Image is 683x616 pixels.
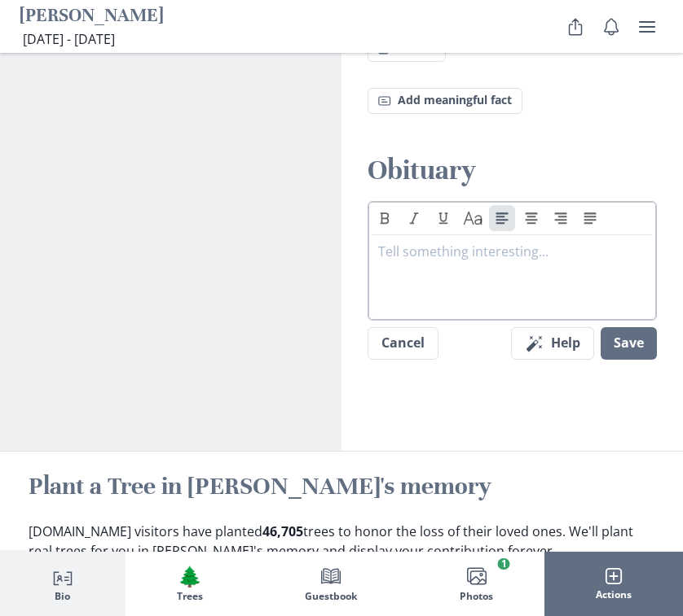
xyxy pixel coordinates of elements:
button: Heading [460,205,486,231]
button: Underline [430,205,456,231]
button: Trees [126,553,254,616]
button: Italic [401,205,427,231]
button: Actions [544,553,683,616]
span: Trees [177,592,203,603]
span: Photos [460,592,493,603]
button: Align center [518,205,544,231]
button: Align justify [577,205,603,231]
button: user menu [631,11,663,43]
p: [DOMAIN_NAME] visitors have planted trees to honor the loss of their loved ones. We'll plant real... [29,522,654,561]
button: Bold [372,205,398,231]
b: 46,705 [262,522,303,540]
button: Cancel [368,327,438,360]
h2: Plant a Tree in [PERSON_NAME]'s memory [29,471,654,502]
h1: [PERSON_NAME] [20,4,164,29]
span: [DATE] - [DATE] [23,30,115,48]
span: Guestbook [305,592,357,603]
button: Align right [548,205,574,231]
span: Actions [596,589,632,601]
button: Share Obituary [559,11,592,43]
button: Add meaningful fact [368,88,522,114]
button: Align left [489,205,515,231]
button: Save [601,327,657,360]
button: Photos [408,553,544,616]
button: Guestbook [254,553,409,616]
button: Help [511,327,594,360]
h2: Obituary [368,153,657,188]
span: 1 [498,559,510,570]
button: Notifications [595,11,628,43]
span: Tree [178,565,202,588]
span: Bio [55,592,70,603]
